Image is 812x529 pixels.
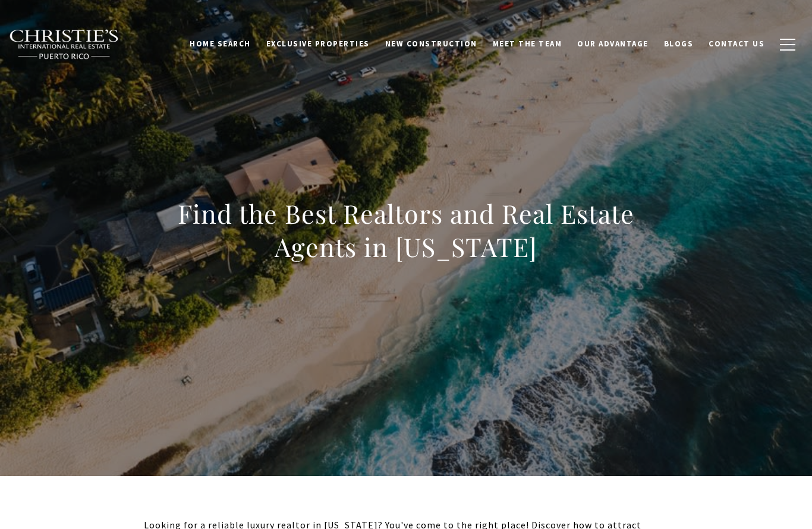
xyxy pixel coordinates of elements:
span: Exclusive Properties [266,39,370,49]
a: Blogs [656,33,701,55]
span: Blogs [664,39,694,49]
a: Exclusive Properties [259,33,377,55]
a: Home Search [182,33,259,55]
a: Our Advantage [569,33,656,55]
a: Meet the Team [485,33,570,55]
h1: Find the Best Realtors and Real Estate Agents in [US_STATE] [144,197,668,264]
img: Christie's International Real Estate black text logo [9,29,119,60]
span: Our Advantage [577,39,649,49]
span: New Construction [385,39,477,49]
span: Contact Us [709,39,764,49]
a: New Construction [377,33,485,55]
